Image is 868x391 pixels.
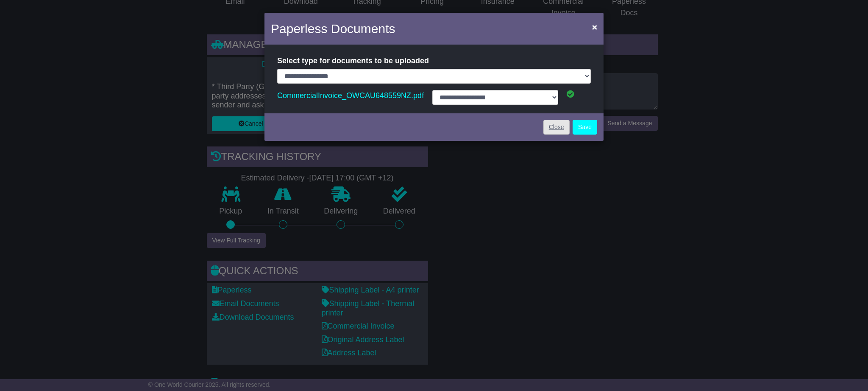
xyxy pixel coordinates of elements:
[543,120,570,135] a: Close
[592,22,597,32] span: ×
[271,19,395,38] h4: Paperless Documents
[573,120,597,135] button: Save
[277,89,424,102] a: CommercialInvoice_OWCAU648559NZ.pdf
[588,18,601,36] button: Close
[277,53,429,69] label: Select type for documents to be uploaded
